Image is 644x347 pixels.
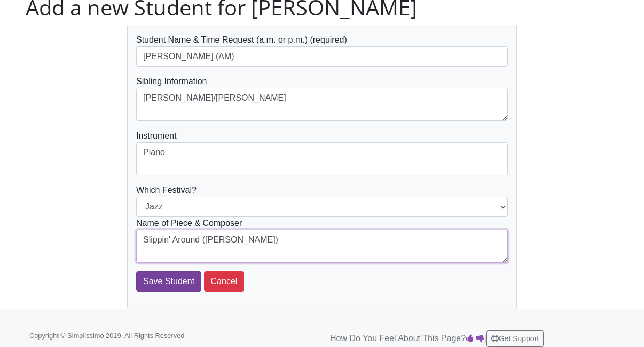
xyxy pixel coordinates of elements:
div: Student Name & Time Request (a.m. or p.m.) (required) [136,34,508,67]
div: Instrument [136,130,508,175]
form: Which Festival? [136,34,508,292]
p: Copyright © Simplissimo 2019. All Rights Reserved [29,330,214,341]
button: Cancel [204,271,245,292]
p: How Do You Feel About This Page? | [330,330,615,347]
button: Get Support [486,330,544,347]
div: Name of Piece & Composer [136,217,508,263]
div: Sibling Information [136,75,508,121]
input: Save Student [136,271,201,292]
